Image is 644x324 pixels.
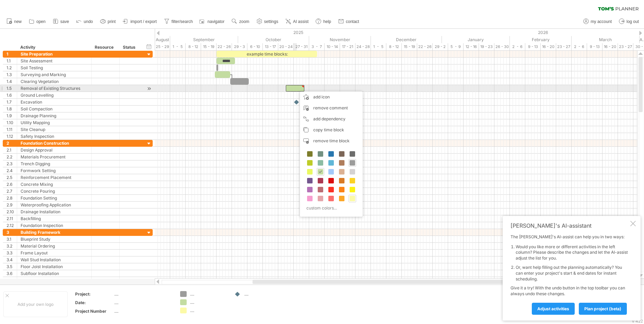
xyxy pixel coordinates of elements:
[108,19,116,24] span: print
[21,106,88,112] div: Soil Compaction
[337,17,361,26] a: contact
[7,71,17,78] div: 1.3
[114,291,172,297] div: ....
[190,291,227,297] div: ....
[7,277,17,284] div: 3.7
[7,236,17,242] div: 3.1
[21,195,88,201] div: Foundation Setting
[7,78,17,85] div: 1.4
[21,236,88,242] div: Blueprint Study
[532,303,575,315] a: Adjust activities
[198,17,226,26] a: navigator
[21,147,88,153] div: Design Approval
[433,43,448,50] div: 29 - 2
[627,19,639,24] span: log out
[130,19,157,24] span: import / export
[263,43,278,50] div: 13 - 17
[75,308,113,314] div: Project Number
[7,222,17,229] div: 2.12
[294,43,309,50] div: 27 - 31
[190,299,227,305] div: ....
[75,300,113,305] div: Date:
[511,222,629,229] div: [PERSON_NAME]'s AI-assistant
[511,234,629,314] div: The [PERSON_NAME]'s AI-assist can help you in two ways: Give it a try! With the undo button in th...
[21,270,88,277] div: Subfloor Installation
[371,36,442,43] div: December 2025
[21,208,88,215] div: Drainage Installation
[21,215,88,222] div: Backfilling
[7,202,17,208] div: 2.9
[591,19,612,24] span: my account
[264,19,278,24] span: settings
[21,222,88,229] div: Foundation Inspection
[123,44,138,51] div: Status
[7,270,17,277] div: 3.6
[516,265,629,282] li: Or, want help filling out the planning automatically? You can enter your project's start & end da...
[21,119,88,126] div: Utility Mapping
[74,17,95,26] a: undo
[303,203,357,213] div: custom colors...
[21,126,88,133] div: Site Cleanup
[371,43,386,50] div: 1 - 5
[516,244,629,261] li: Would you like more or different activities in the left column? Please describe the changes and l...
[7,140,17,146] div: 2
[7,51,17,57] div: 1
[7,215,17,222] div: 2.11
[21,71,88,78] div: Surveying and Marking
[494,43,510,50] div: 26 - 30
[7,263,17,270] div: 3.5
[309,36,371,43] div: November 2025
[51,17,71,26] a: save
[21,154,88,160] div: Materials Procurement
[323,19,331,24] span: help
[21,64,88,71] div: Soil Testing
[572,43,587,50] div: 2 - 6
[21,99,88,105] div: Excavation
[402,43,417,50] div: 15 - 19
[230,17,251,26] a: zoom
[617,17,641,26] a: log out
[340,43,355,50] div: 17 - 21
[21,174,88,181] div: Reinforcement Placement
[21,160,88,167] div: Trench Digging
[239,19,249,24] span: zoom
[21,229,88,236] div: Building Framework
[632,319,643,324] div: v 422
[7,256,17,263] div: 3.4
[27,17,48,26] a: open
[618,43,633,50] div: 23 - 27
[170,43,186,50] div: 1 - 5
[309,43,325,50] div: 3 - 7
[442,36,510,43] div: January 2026
[325,43,340,50] div: 10 - 14
[537,306,569,311] span: Adjust activities
[21,92,88,98] div: Ground Levelling
[186,43,201,50] div: 8 - 12
[232,43,247,50] div: 29 - 3
[238,36,309,43] div: October 2025
[21,112,88,119] div: Drainage Planning
[278,43,294,50] div: 20 - 24
[121,17,159,26] a: import / export
[170,36,238,43] div: September 2025
[479,43,494,50] div: 19 - 23
[3,291,68,317] div: Add your own logo
[313,138,350,143] span: remove time block
[20,44,87,51] div: Activity
[7,174,17,181] div: 2.5
[247,43,263,50] div: 6 - 10
[7,188,17,194] div: 2.7
[21,51,88,57] div: Site Preparation
[510,43,525,50] div: 2 - 6
[7,112,17,119] div: 1.9
[7,208,17,215] div: 2.10
[448,43,464,50] div: 5 - 9
[7,243,17,249] div: 3.2
[313,127,344,132] span: copy time block
[21,167,88,174] div: Formwork Setting
[98,17,118,26] a: print
[172,19,193,24] span: filter/search
[7,92,17,98] div: 1.6
[7,154,17,160] div: 2.2
[7,167,17,174] div: 2.4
